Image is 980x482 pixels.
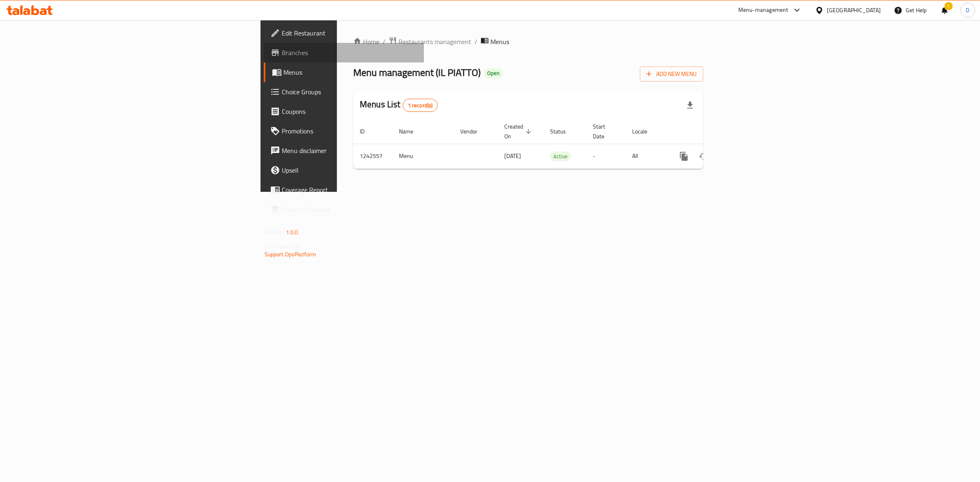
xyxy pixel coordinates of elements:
a: Grocery Checklist [264,200,424,219]
span: 1 record(s) [403,102,438,109]
span: Choice Groups [282,87,418,97]
span: Promotions [282,126,418,136]
span: Status [550,127,577,136]
span: Created On [504,122,534,141]
div: Total records count [403,99,438,112]
span: Locale [632,127,658,136]
a: Branches [264,43,424,62]
span: Open [484,70,503,77]
a: Coupons [264,102,424,121]
a: Menu disclaimer [264,141,424,160]
span: Edit Restaurant [282,28,418,38]
span: [DATE] [504,151,521,161]
div: Open [484,69,503,78]
a: Support.OpsPlatform [265,249,316,260]
a: Upsell [264,160,424,180]
th: Actions [668,119,759,144]
span: Menu disclaimer [282,146,418,155]
span: Branches [282,48,418,58]
a: Coverage Report [264,180,424,200]
span: Coupons [282,107,418,116]
span: Get support on: [265,241,302,251]
span: Add New Menu [646,69,697,79]
a: Edit Restaurant [264,23,424,43]
span: 1.0.0 [286,227,298,238]
button: more [674,147,694,166]
td: - [586,144,626,169]
span: Menus [283,67,418,77]
button: Add New Menu [640,67,703,82]
li: / [474,37,477,47]
span: Version: [265,227,285,238]
div: Menu-management [738,5,788,15]
a: Promotions [264,121,424,141]
span: Coverage Report [282,185,418,195]
span: Upsell [282,165,418,175]
a: Choice Groups [264,82,424,102]
span: Vendor [460,127,488,136]
span: Restaurants management [399,37,471,47]
span: Active [550,152,571,161]
td: All [626,144,668,169]
div: [GEOGRAPHIC_DATA] [827,6,881,15]
table: enhanced table [353,119,759,169]
span: Grocery Checklist [282,204,418,214]
button: Change Status [694,147,713,166]
div: Export file [680,96,700,115]
span: Start Date [593,122,616,141]
nav: breadcrumb [353,36,703,47]
span: ID [360,127,375,136]
span: D [966,6,969,15]
a: Restaurants management [389,36,471,47]
span: Menus [490,37,509,47]
a: Menus [264,62,424,82]
h2: Menus List [360,98,438,112]
span: Name [399,127,424,136]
